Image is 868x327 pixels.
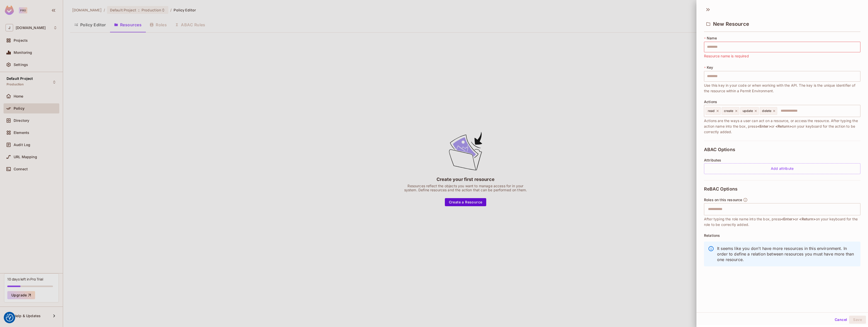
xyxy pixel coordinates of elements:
span: ABAC Options [704,147,735,152]
span: read [708,109,715,113]
span: ReBAC Options [704,186,738,192]
span: Actions are the ways a user can act on a resource, or access the resource. After typing the actio... [704,118,860,135]
span: Relations [704,233,720,238]
span: <Return> [775,124,792,128]
span: update [743,109,753,113]
span: Roles on this resource [704,198,742,202]
span: Key [707,65,713,69]
p: It seems like you don't have more resources in this environment. In order to define a relation be... [717,246,856,262]
div: Add attribute [704,163,860,174]
span: New Resource [713,21,749,27]
div: read [706,107,721,115]
button: Cancel [833,316,849,324]
span: <Enter> [781,217,795,221]
span: Actions [704,100,717,104]
span: Attributes [704,158,721,162]
div: delete [760,107,777,115]
button: Save [849,316,866,324]
span: After typing the role name into the box, press or on your keyboard for the role to be correctly a... [704,216,860,227]
span: <Return> [799,217,816,221]
div: create [722,107,739,115]
button: Consent Preferences [6,314,13,321]
span: Resource name is required [704,53,749,59]
span: create [724,109,734,113]
span: <Enter> [757,124,771,128]
span: Use this key in your code or when working with the API. The key is the unique identifier of the r... [704,83,860,94]
img: Revisit consent button [6,314,13,321]
span: delete [762,109,771,113]
span: Name [707,36,717,40]
div: update [740,107,759,115]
